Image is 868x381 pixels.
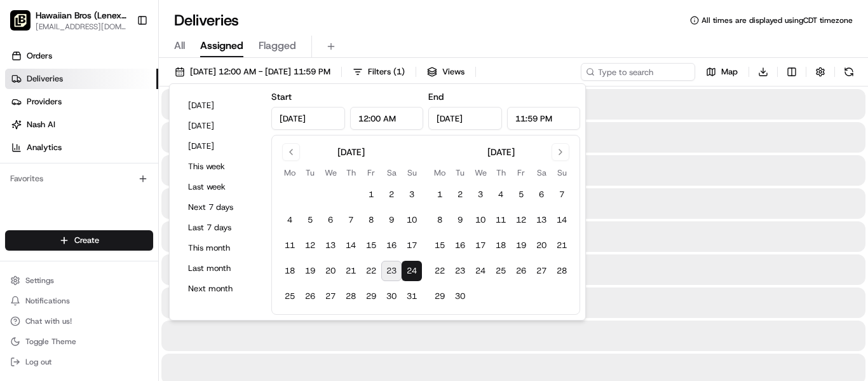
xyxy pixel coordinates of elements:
a: Nash AI [5,114,158,135]
button: 31 [402,286,422,307]
button: 18 [491,235,511,256]
span: Log out [25,357,51,367]
div: Start new chat [43,121,208,134]
div: 💻 [107,186,118,196]
th: Monday [430,166,450,179]
button: 1 [361,184,381,205]
button: 29 [430,286,450,307]
button: 5 [511,184,531,205]
div: [DATE] [337,146,365,158]
span: Toggle Theme [25,336,76,347]
img: Hawaiian Bros (Lenexa KS) [10,10,31,31]
button: 30 [381,286,402,307]
label: End [428,91,444,102]
button: 19 [300,261,320,281]
button: 25 [491,261,511,281]
h1: Deliveries [174,10,239,31]
span: Providers [27,96,62,107]
button: Map [700,63,743,81]
button: 10 [470,210,491,230]
button: 20 [320,261,341,281]
button: 2 [450,184,470,205]
input: Type to search [581,63,695,81]
button: [DATE] 12:00 AM - [DATE] 11:59 PM [169,63,336,81]
div: 📗 [13,186,23,196]
span: ( 1 ) [393,66,405,78]
span: Map [721,66,738,78]
a: Deliveries [5,69,158,89]
a: Powered byPylon [90,215,154,225]
th: Tuesday [300,166,320,179]
input: Date [428,107,502,130]
button: Toggle Theme [5,333,153,350]
button: 15 [430,235,450,256]
button: 30 [450,286,470,307]
a: 💻API Documentation [102,179,209,202]
button: Log out [5,353,153,371]
button: Settings [5,272,153,289]
button: 27 [320,286,341,307]
button: 16 [381,235,402,256]
button: 7 [341,210,361,230]
th: Monday [280,166,300,179]
button: 26 [511,261,531,281]
button: [DATE] [182,117,259,135]
p: Welcome 👋 [13,51,231,71]
th: Saturday [531,166,552,179]
button: 12 [300,235,320,256]
span: [DATE] 12:00 AM - [DATE] 11:59 PM [190,66,330,78]
button: 14 [552,210,572,230]
button: [DATE] [182,97,259,114]
th: Sunday [402,166,422,179]
span: Pylon [126,216,154,225]
input: Clear [33,82,210,95]
button: Go to previous month [282,143,300,161]
button: 6 [320,210,341,230]
span: Settings [25,275,54,286]
div: We're available if you need us! [43,134,161,144]
button: [DATE] [182,137,259,155]
th: Thursday [341,166,361,179]
span: All times are displayed using CDT timezone [702,15,853,25]
button: 29 [361,286,381,307]
th: Friday [511,166,531,179]
a: Orders [5,46,158,66]
button: 16 [450,235,470,256]
span: Hawaiian Bros (Lenexa KS) [36,9,126,22]
button: Last 7 days [182,219,259,237]
button: Go to next month [552,143,569,161]
span: Analytics [27,142,62,153]
button: 9 [450,210,470,230]
input: Time [507,107,581,130]
button: Next month [182,280,259,298]
div: [DATE] [487,146,515,158]
button: Filters(1) [347,63,410,81]
button: 19 [511,235,531,256]
button: 10 [402,210,422,230]
label: Start [271,91,292,102]
button: 3 [402,184,422,205]
button: 2 [381,184,402,205]
button: 14 [341,235,361,256]
th: Wednesday [470,166,491,179]
button: This month [182,239,259,257]
th: Wednesday [320,166,341,179]
button: 27 [531,261,552,281]
button: Hawaiian Bros (Lenexa KS)Hawaiian Bros (Lenexa KS)[EMAIL_ADDRESS][DOMAIN_NAME] [5,5,132,36]
span: [EMAIL_ADDRESS][DOMAIN_NAME] [36,22,126,32]
button: 7 [552,184,572,205]
span: Knowledge Base [25,184,97,197]
span: Chat with us! [25,316,72,326]
button: Refresh [840,63,858,81]
button: 22 [361,261,381,281]
button: 17 [470,235,491,256]
th: Saturday [381,166,402,179]
button: 15 [361,235,381,256]
span: Filters [368,66,405,78]
button: 3 [470,184,491,205]
button: 21 [341,261,361,281]
th: Tuesday [450,166,470,179]
span: API Documentation [120,184,204,197]
th: Friday [361,166,381,179]
button: Last month [182,260,259,277]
